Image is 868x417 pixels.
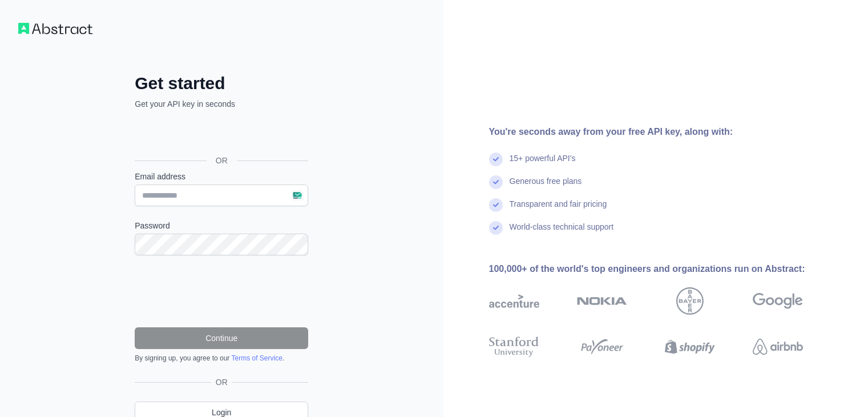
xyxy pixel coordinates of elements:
div: Transparent and fair pricing [510,198,607,221]
img: nokia [577,287,627,315]
span: OR [207,155,237,166]
img: Workflow [18,23,92,34]
img: check mark [489,221,503,235]
iframe: Sign in with Google Button [129,122,312,147]
span: OR [211,376,232,388]
img: accenture [489,287,539,315]
button: Continue [135,327,308,349]
a: Terms of Service [231,354,282,362]
div: 100,000+ of the world's top engineers and organizations run on Abstract: [489,262,839,276]
img: shopify [665,334,715,359]
div: By signing up, you agree to our . [135,354,308,363]
div: Generous free plans [510,175,582,198]
div: You're seconds away from your free API key, along with: [489,125,839,139]
img: google [753,287,803,315]
iframe: reCAPTCHA [135,269,308,314]
h2: Get started [135,73,308,94]
img: stanford university [489,334,539,359]
label: Email address [135,171,308,182]
img: check mark [489,175,503,189]
p: Get your API key in seconds [135,98,308,110]
img: payoneer [577,334,627,359]
img: bayer [676,287,704,315]
img: check mark [489,153,503,166]
div: World-class technical support [510,221,614,244]
img: airbnb [753,334,803,359]
label: Password [135,220,308,231]
div: 15+ powerful API's [510,153,576,175]
img: check mark [489,198,503,212]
